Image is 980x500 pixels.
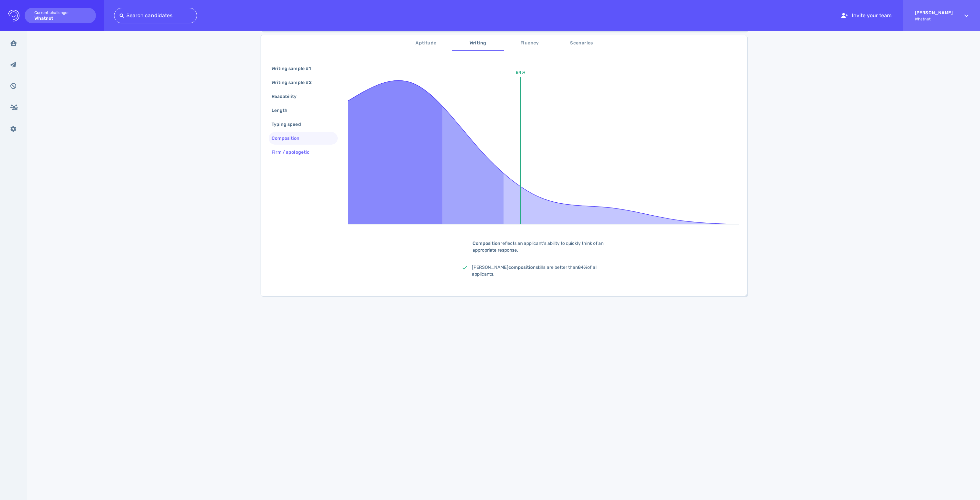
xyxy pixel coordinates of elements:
b: composition [508,265,536,270]
div: Typing speed [270,120,309,129]
div: Writing sample #2 [270,78,320,87]
span: Fluency [508,39,552,47]
span: Whatnot [915,17,953,21]
div: Writing sample #1 [270,64,319,73]
div: reflects an applicant's ability to quickly think of an appropriate response. [462,240,624,254]
strong: [PERSON_NAME] [915,10,953,16]
div: Readability [270,92,305,101]
span: [PERSON_NAME] skills are better than of all applicants. [472,265,597,277]
div: Firm / apologetic [270,148,317,157]
b: 84% [578,265,587,270]
span: Writing [456,39,500,47]
b: Composition [472,241,501,246]
span: Aptitude [404,39,448,47]
span: Scenarios [560,39,604,47]
text: 84% [516,70,525,75]
div: Composition [270,134,308,143]
div: Length [270,106,295,115]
